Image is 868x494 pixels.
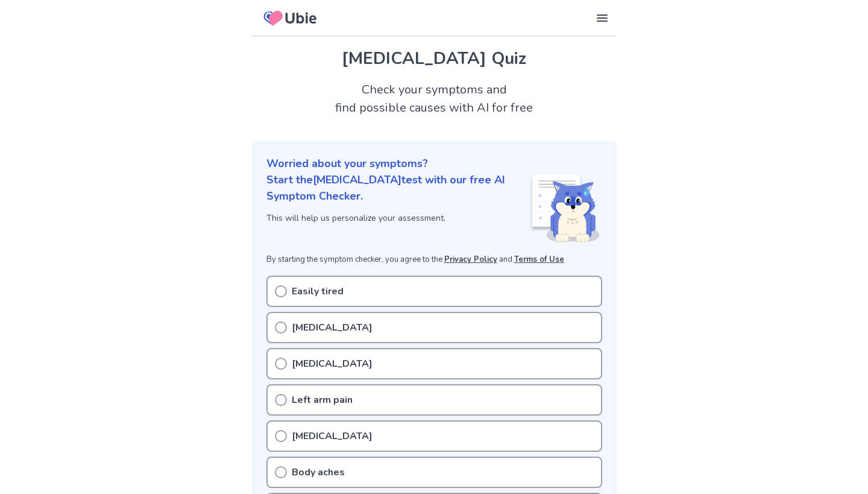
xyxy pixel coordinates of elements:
p: [MEDICAL_DATA] [292,320,373,335]
p: Left arm pain [292,393,353,407]
p: By starting the symptom checker, you agree to the and [266,254,602,266]
p: Start the [MEDICAL_DATA] test with our free AI Symptom Checker. [266,172,530,204]
p: Body aches [292,465,345,480]
a: Privacy Policy [444,254,497,265]
a: Terms of Use [514,254,564,265]
p: This will help us personalize your assessment. [266,212,530,224]
h1: [MEDICAL_DATA] Quiz [266,46,602,71]
h2: Check your symptoms and find possible causes with AI for free [252,81,617,117]
p: [MEDICAL_DATA] [292,429,373,443]
img: Shiba [530,174,600,242]
p: [MEDICAL_DATA] [292,356,373,371]
p: Worried about your symptoms? [266,156,602,172]
p: Easily tired [292,284,344,299]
